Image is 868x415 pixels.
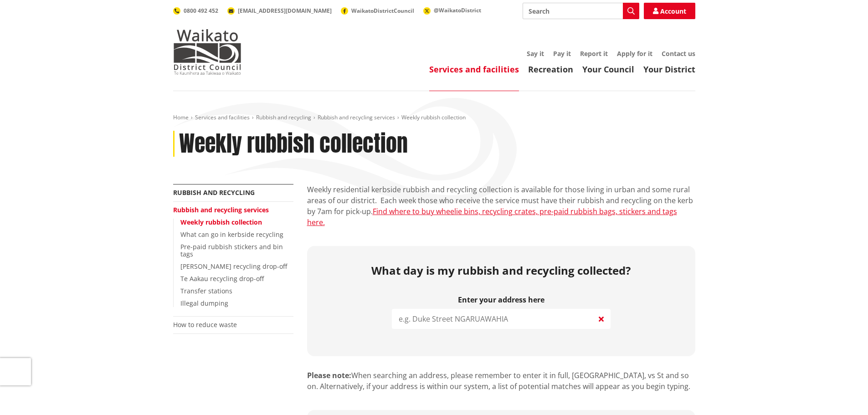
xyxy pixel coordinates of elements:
[401,113,466,121] span: Weekly rubbish collection
[553,49,571,58] a: Pay it
[180,218,262,226] a: Weekly rubbish collection
[307,370,695,392] p: When searching an address, please remember to enter it in full, [GEOGRAPHIC_DATA], vs St and so o...
[173,188,255,197] a: Rubbish and recycling
[392,309,611,329] input: e.g. Duke Street NGARUAWAHIA
[528,64,573,75] a: Recreation
[180,262,287,271] a: [PERSON_NAME] recycling drop-off
[173,113,189,121] a: Home
[307,370,351,380] strong: Please note:
[527,49,544,58] a: Say it
[523,3,639,19] input: Search input
[173,320,237,329] a: How to reduce waste
[318,113,395,121] a: Rubbish and recycling services
[314,264,688,277] h2: What day is my rubbish and recycling collected?
[173,205,269,214] a: Rubbish and recycling services
[434,6,481,14] span: @WaikatoDistrict
[662,49,695,58] a: Contact us
[423,6,481,14] a: @WaikatoDistrict
[227,7,332,15] a: [EMAIL_ADDRESS][DOMAIN_NAME]
[180,299,228,307] a: Illegal dumping
[351,7,414,15] span: WaikatoDistrictCouncil
[307,184,695,228] p: Weekly residential kerbside rubbish and recycling collection is available for those living in urb...
[341,7,414,15] a: WaikatoDistrictCouncil
[173,29,241,75] img: Waikato District Council - Te Kaunihera aa Takiwaa o Waikato
[617,49,652,58] a: Apply for it
[643,64,695,75] a: Your District
[180,242,283,259] a: Pre-paid rubbish stickers and bin tags
[307,206,677,227] a: Find where to buy wheelie bins, recycling crates, pre-paid rubbish bags, stickers and tags here.
[392,296,611,304] label: Enter your address here
[195,113,250,121] a: Services and facilities
[238,7,332,15] span: [EMAIL_ADDRESS][DOMAIN_NAME]
[179,131,408,157] h1: Weekly rubbish collection
[173,114,695,122] nav: breadcrumb
[184,7,218,15] span: 0800 492 452
[180,274,264,283] a: Te Aakau recycling drop-off
[429,64,519,75] a: Services and facilities
[580,49,608,58] a: Report it
[256,113,311,121] a: Rubbish and recycling
[644,3,695,19] a: Account
[173,7,218,15] a: 0800 492 452
[582,64,634,75] a: Your Council
[180,287,232,295] a: Transfer stations
[180,230,283,239] a: What can go in kerbside recycling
